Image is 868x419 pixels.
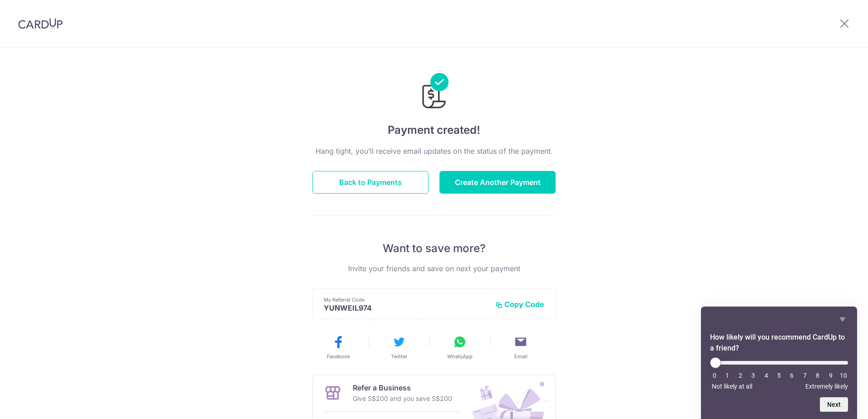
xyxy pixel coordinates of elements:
div: How likely will you recommend CardUp to a friend? Select an option from 0 to 10, with 0 being Not... [710,357,848,390]
button: WhatsApp [433,335,487,360]
button: Copy Code [495,300,544,309]
p: Hang tight, you’ll receive email updates on the status of the payment. [312,146,556,156]
li: 6 [787,372,796,379]
span: Email [514,353,528,360]
p: Give S$200 and you save S$200 [353,393,452,404]
li: 2 [736,372,745,379]
div: How likely will you recommend CardUp to a friend? Select an option from 0 to 10, with 0 being Not... [710,314,848,412]
span: Extremely likely [805,383,848,390]
button: Twitter [372,335,426,360]
p: Invite your friends and save on next your payment [312,263,556,274]
li: 3 [749,372,758,379]
p: Want to save more? [312,241,556,256]
h2: How likely will you recommend CardUp to a friend? Select an option from 0 to 10, with 0 being Not... [710,332,848,354]
li: 4 [762,372,771,379]
button: Create Another Payment [439,171,556,194]
li: 10 [839,372,848,379]
button: Next question [820,397,848,412]
span: WhatsApp [447,353,473,360]
span: Twitter [391,353,407,360]
li: 8 [813,372,822,379]
p: Refer a Business [353,382,452,393]
li: 1 [723,372,732,379]
button: Facebook [311,335,365,360]
li: 7 [800,372,809,379]
p: YUNWEIL974 [324,303,488,312]
button: Hide survey [837,314,848,325]
button: Email [494,335,547,360]
p: My Referral Code [324,296,488,303]
li: 5 [774,372,784,379]
img: CardUp [18,18,63,29]
img: Payments [419,73,449,111]
button: Back to Payments [312,171,429,194]
span: Facebook [327,353,350,360]
li: 0 [710,372,719,379]
span: Not likely at all [712,383,752,390]
h4: Payment created! [312,122,556,138]
li: 9 [826,372,835,379]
